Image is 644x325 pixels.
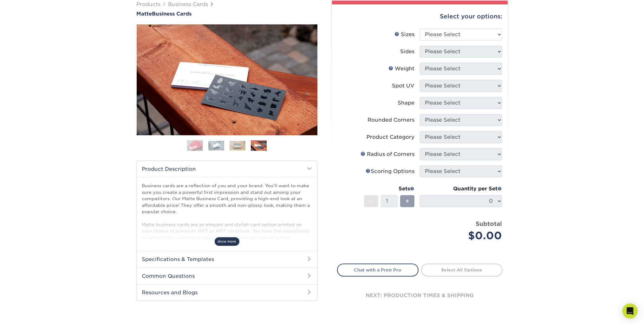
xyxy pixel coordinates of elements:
div: next: production times & shipping [337,277,503,315]
img: Matte 04 [137,24,317,135]
div: Rounded Corners [368,116,415,124]
div: Shape [398,99,415,107]
span: + [405,196,409,206]
div: Scoring Options [366,168,415,175]
h2: Specifications & Templates [137,251,317,267]
img: Business Cards 04 [251,141,267,151]
div: Sets [364,185,415,193]
div: Product Category [367,133,415,141]
h2: Common Questions [137,268,317,284]
h1: Business Cards [137,11,317,17]
span: - [370,196,373,206]
div: Quantity per Set [420,185,502,193]
div: Spot UV [392,82,415,90]
a: Business Cards [168,1,208,7]
div: Sizes [395,31,415,38]
h2: Resources and Blogs [137,284,317,301]
span: Matte [137,11,152,17]
h2: Product Description [137,161,317,177]
iframe: Google Customer Reviews [2,306,54,323]
p: Business cards are a reflection of you and your brand. You'll want to make sure you create a powe... [142,182,312,273]
img: Business Cards 03 [230,141,245,150]
strong: Subtotal [476,220,502,227]
div: $0.00 [425,228,502,243]
a: MatteBusiness Cards [137,11,317,17]
a: Products [137,1,161,7]
div: Weight [389,65,415,73]
div: Radius of Corners [361,150,415,158]
span: show more [215,237,239,246]
a: Chat with a Print Pro [337,264,419,276]
div: Open Intercom Messenger [622,303,638,319]
div: Select your options: [337,4,503,29]
img: Business Cards 02 [208,141,224,150]
div: Sides [400,48,415,55]
a: Select All Options [421,264,503,276]
img: Business Cards 01 [187,138,203,154]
